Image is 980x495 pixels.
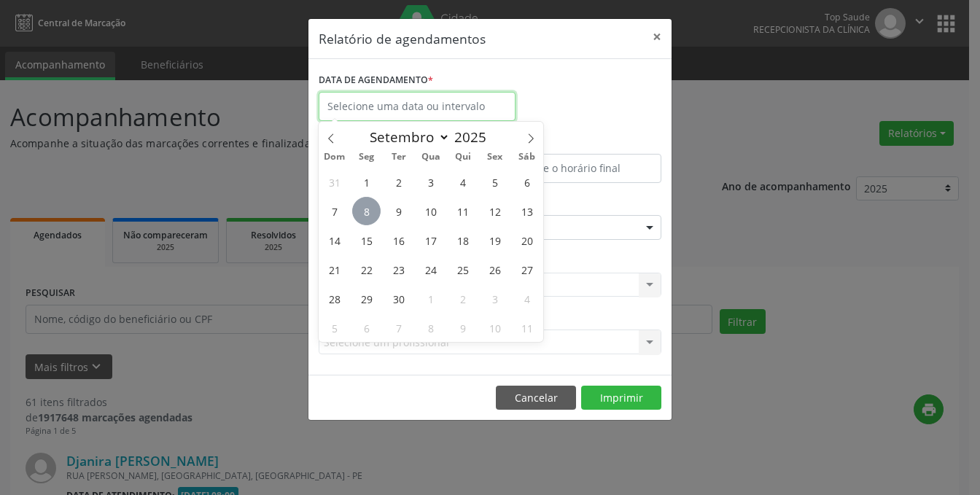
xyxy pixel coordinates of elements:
span: Sáb [511,152,543,162]
span: Setembro 26, 2025 [481,255,509,284]
span: Setembro 17, 2025 [416,226,445,254]
span: Outubro 2, 2025 [448,284,477,313]
span: Setembro 8, 2025 [352,197,381,225]
span: Outubro 6, 2025 [352,313,381,342]
span: Setembro 23, 2025 [384,255,413,284]
span: Outubro 8, 2025 [416,313,445,342]
label: DATA DE AGENDAMENTO [319,69,433,92]
span: Setembro 5, 2025 [481,168,509,196]
span: Setembro 30, 2025 [384,284,413,313]
input: Selecione uma data ou intervalo [319,92,516,121]
span: Ter [383,152,415,162]
span: Agosto 31, 2025 [320,168,349,196]
span: Setembro 4, 2025 [448,168,477,196]
span: Setembro 10, 2025 [416,197,445,225]
span: Setembro 27, 2025 [513,255,541,284]
span: Setembro 28, 2025 [320,284,349,313]
span: Setembro 1, 2025 [352,168,381,196]
span: Setembro 9, 2025 [384,197,413,225]
span: Qui [447,152,479,162]
span: Setembro 19, 2025 [481,226,509,254]
span: Setembro 14, 2025 [320,226,349,254]
span: Dom [319,152,351,162]
span: Setembro 21, 2025 [320,255,349,284]
span: Setembro 11, 2025 [448,197,477,225]
span: Qua [415,152,447,162]
span: Setembro 20, 2025 [513,226,541,254]
span: Outubro 10, 2025 [481,313,509,342]
span: Setembro 6, 2025 [513,168,541,196]
span: Outubro 3, 2025 [481,284,509,313]
span: Outubro 9, 2025 [448,313,477,342]
span: Outubro 11, 2025 [513,313,541,342]
h5: Relatório de agendamentos [319,29,486,48]
input: Selecione o horário final [494,154,661,183]
span: Setembro 2, 2025 [384,168,413,196]
button: Imprimir [581,386,661,410]
span: Setembro 25, 2025 [448,255,477,284]
span: Outubro 5, 2025 [320,313,349,342]
span: Setembro 3, 2025 [416,168,445,196]
span: Seg [351,152,383,162]
span: Setembro 18, 2025 [448,226,477,254]
span: Setembro 22, 2025 [352,255,381,284]
button: Cancelar [496,386,576,410]
span: Setembro 7, 2025 [320,197,349,225]
button: Close [642,19,672,55]
span: Outubro 1, 2025 [416,284,445,313]
span: Setembro 29, 2025 [352,284,381,313]
span: Setembro 16, 2025 [384,226,413,254]
span: Setembro 24, 2025 [416,255,445,284]
span: Outubro 7, 2025 [384,313,413,342]
input: Year [450,128,498,147]
select: Month [363,127,451,147]
span: Setembro 15, 2025 [352,226,381,254]
span: Sex [479,152,511,162]
span: Setembro 12, 2025 [481,197,509,225]
label: ATÉ [494,131,661,154]
span: Setembro 13, 2025 [513,197,541,225]
span: Outubro 4, 2025 [513,284,541,313]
